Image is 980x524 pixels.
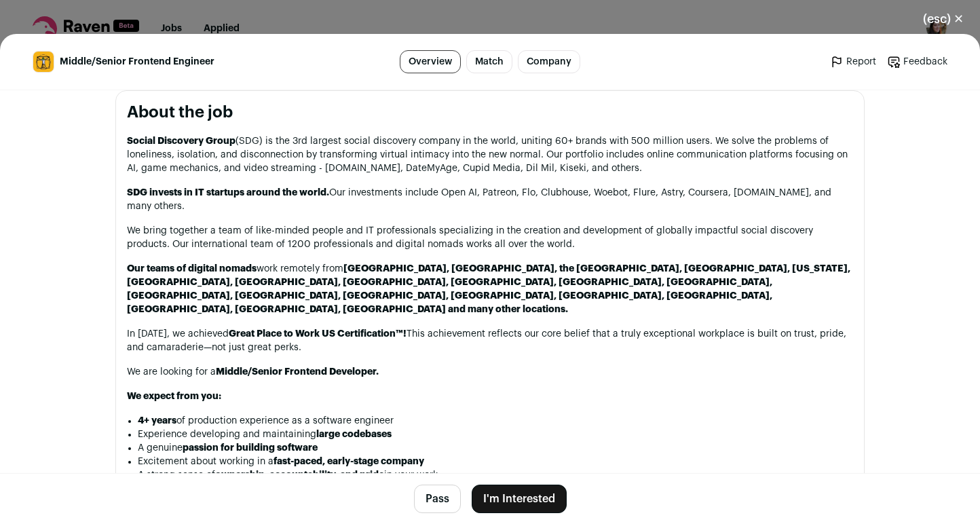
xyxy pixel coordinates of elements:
[138,468,853,482] li: A strong sense of in your work
[138,455,853,468] li: Excitement about working in a
[127,188,329,198] strong: SDG invests in IT startups around the world.
[127,264,257,274] strong: Our teams of digital nomads
[127,224,853,251] p: We bring together a team of like-minded people and IT professionals specializing in the creation ...
[127,102,853,124] h2: About the job
[183,443,318,453] strong: passion for building software
[127,327,853,354] p: In [DATE], we achieved This achievement reflects our core belief that a truly exceptional workpla...
[518,50,580,73] a: Company
[127,365,853,379] p: We are looking for a
[127,136,235,146] a: Social Discovery Group
[400,50,461,73] a: Overview
[472,485,567,513] button: I'm Interested
[33,52,54,72] img: 960e886d32ea0cabc0e43d1599db2687533eaa8e002adffd681c51fb3ac9893f
[887,55,947,69] a: Feedback
[466,50,512,73] a: Match
[138,416,176,426] strong: 4+ years
[127,392,221,401] strong: We expect from you:
[127,134,853,175] p: (SDG) is the 3rd largest social discovery company in the world, uniting 60+ brands with 500 milli...
[414,485,461,513] button: Pass
[138,441,853,455] li: A genuine
[907,4,980,34] button: Close modal
[830,55,876,69] a: Report
[138,428,853,441] li: Experience developing and maintaining
[127,262,853,316] p: work remotely from
[229,329,407,339] strong: Great Place to Work US Certification™!
[127,264,850,314] strong: [GEOGRAPHIC_DATA], [GEOGRAPHIC_DATA], the [GEOGRAPHIC_DATA], [GEOGRAPHIC_DATA], [US_STATE], [GEOG...
[127,186,853,213] p: Our investments include Open AI, Patreon, Flo, Clubhouse, Woebot, Flure, Astry, Coursera, [DOMAIN...
[274,457,424,466] strong: fast-paced, early-stage company
[216,367,379,377] strong: Middle/Senior Frontend Developer.
[316,430,392,439] strong: large codebases
[215,470,384,480] strong: ownership, accountability, and pride
[138,414,853,428] li: of production experience as a software engineer
[60,55,214,69] span: Middle/Senior Frontend Engineer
